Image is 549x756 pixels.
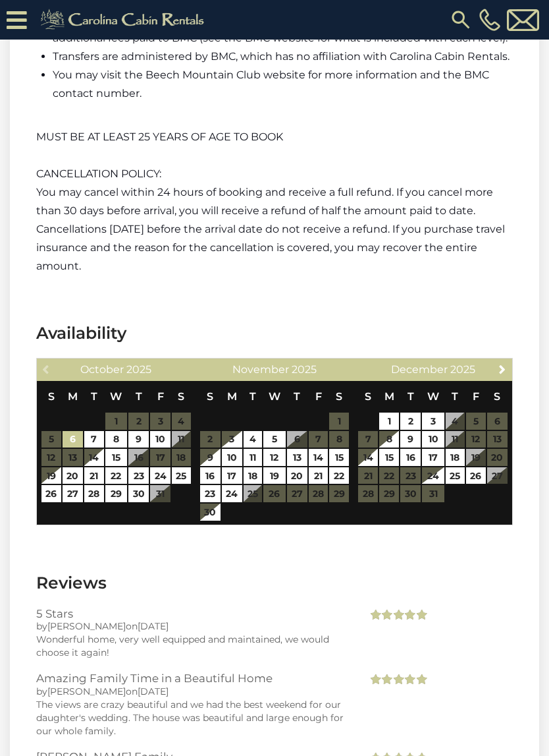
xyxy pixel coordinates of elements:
[222,485,242,502] a: 24
[36,698,348,738] div: The views are crazy beautiful and we had the best weekend for our daughter's wedding. The house w...
[80,363,124,376] span: October
[136,390,142,403] span: Thursday
[36,620,348,633] div: by on
[427,390,439,403] span: Wednesday
[294,390,300,403] span: Thursday
[422,449,444,466] a: 17
[110,390,122,403] span: Wednesday
[63,467,83,484] a: 20
[407,390,414,403] span: Tuesday
[172,467,191,484] a: 25
[36,608,348,620] h3: 5 Stars
[379,431,399,448] a: 8
[244,431,262,448] a: 4
[422,467,444,484] a: 24
[400,449,421,466] a: 16
[105,485,128,502] a: 29
[269,390,280,403] span: Wednesday
[473,390,479,403] span: Friday
[84,449,104,466] a: 14
[41,485,61,502] a: 26
[178,390,184,403] span: Saturday
[422,431,444,448] a: 10
[422,413,444,430] a: 3
[53,69,489,100] span: You may visit the Beech Mountain Club website for more information and the BMC contact number.
[379,413,399,430] a: 1
[47,620,126,632] span: [PERSON_NAME]
[207,390,213,403] span: Sunday
[497,364,508,374] span: Next
[249,390,256,403] span: Tuesday
[232,363,289,376] span: November
[48,390,55,403] span: Sunday
[476,9,504,31] a: [PHONE_NUMBER]
[105,431,128,448] a: 8
[200,467,221,484] a: 16
[329,467,349,484] a: 22
[36,131,283,143] span: MUST BE AT LEAST 25 YEARS OF AGE TO BOOK
[263,431,286,448] a: 5
[263,467,286,484] a: 19
[53,50,510,63] span: Transfers are administered by BMC, which has no affiliation with Carolina Cabin Rentals.
[150,467,170,484] a: 24
[157,390,164,403] span: Friday
[36,633,348,659] div: Wonderful home, very well equipped and maintained, we would choose it again!
[84,431,104,448] a: 7
[200,485,221,502] a: 23
[391,363,448,376] span: December
[150,431,170,448] a: 10
[222,449,242,466] a: 10
[138,620,169,632] span: [DATE]
[358,449,378,466] a: 14
[494,361,511,377] a: Next
[47,685,126,697] span: [PERSON_NAME]
[309,449,328,466] a: 14
[244,449,262,466] a: 11
[450,363,475,376] span: 2025
[446,449,465,466] a: 18
[36,322,513,345] h3: Availability
[68,390,78,403] span: Monday
[200,504,221,521] a: 30
[36,167,161,180] span: CANCELLATION POLICY:
[91,390,97,403] span: Tuesday
[400,431,421,448] a: 9
[292,363,317,376] span: 2025
[466,467,486,484] a: 26
[400,413,421,430] a: 2
[329,449,349,466] a: 15
[227,390,237,403] span: Monday
[128,431,149,448] a: 9
[384,390,394,403] span: Monday
[222,431,242,448] a: 3
[287,467,307,484] a: 20
[263,449,286,466] a: 12
[128,467,149,484] a: 23
[336,390,342,403] span: Saturday
[315,390,322,403] span: Friday
[128,485,149,502] a: 30
[36,672,348,684] h3: Amazing Family Time in a Beautiful Home
[365,390,371,403] span: Sunday
[36,571,513,595] h3: Reviews
[36,685,348,698] div: by on
[452,390,458,403] span: Thursday
[138,685,169,697] span: [DATE]
[36,186,505,272] span: You may cancel within 24 hours of booking and receive a full refund. If you cancel more than 30 d...
[84,467,104,484] a: 21
[63,485,83,502] a: 27
[105,449,128,466] a: 15
[446,467,465,484] a: 25
[126,363,151,376] span: 2025
[379,449,399,466] a: 15
[309,467,328,484] a: 21
[244,467,262,484] a: 18
[287,449,307,466] a: 13
[63,431,83,448] a: 6
[222,467,242,484] a: 17
[41,467,61,484] a: 19
[34,7,215,33] img: Khaki-logo.png
[494,390,500,403] span: Saturday
[84,485,104,502] a: 28
[200,449,221,466] a: 9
